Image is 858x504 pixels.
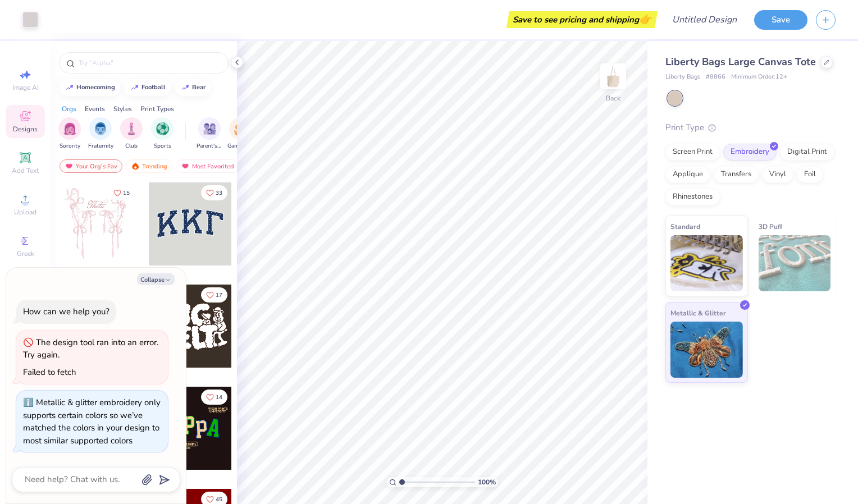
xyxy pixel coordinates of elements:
span: Designs [13,125,38,134]
div: Most Favorited [176,159,239,173]
input: Untitled Design [663,8,746,31]
button: filter button [227,117,253,150]
img: Sorority Image [63,122,76,135]
img: Metallic & Glitter [670,322,743,378]
div: Rhinestones [665,189,720,205]
span: Image AI [12,83,39,92]
span: Sorority [60,142,80,150]
button: filter button [120,117,143,150]
span: Minimum Order: 12 + [731,72,787,82]
div: Embroidery [723,144,777,161]
button: football [124,79,171,96]
button: Collapse [137,273,175,285]
button: Like [201,287,227,303]
img: Standard [670,235,743,291]
img: Fraternity Image [94,122,107,135]
div: football [142,84,166,90]
span: Add Text [12,166,39,175]
span: 33 [216,190,222,196]
div: The design tool ran into an error. Try again. [23,337,158,361]
div: Styles [113,104,132,114]
button: bear [175,79,211,96]
div: Screen Print [665,144,720,161]
span: 100 % [478,477,496,487]
span: Sports [154,142,171,150]
img: Back [602,65,624,88]
span: 15 [123,190,130,196]
div: Your Org's Fav [60,159,122,173]
span: Parent's Weekend [197,142,222,150]
div: How can we help you? [23,306,109,317]
img: Game Day Image [234,122,247,135]
span: Liberty Bags Large Canvas Tote [665,55,816,68]
span: Game Day [227,142,253,150]
img: trend_line.gif [181,84,190,91]
span: 45 [216,497,222,502]
button: Save [754,10,807,30]
div: Print Types [140,104,174,114]
div: filter for Club [120,117,143,150]
button: filter button [151,117,174,150]
span: # 8866 [706,72,725,82]
span: 14 [216,395,222,400]
button: Like [201,185,227,200]
img: 3D Puff [759,235,831,291]
div: Print Type [665,121,836,134]
span: Fraternity [88,142,113,150]
input: Try "Alpha" [77,57,221,68]
div: Transfers [714,166,759,183]
div: Digital Print [780,144,834,161]
span: 3D Puff [759,221,782,232]
button: Like [201,390,227,405]
div: Back [606,93,620,103]
button: homecoming [59,79,120,96]
span: Metallic & Glitter [670,307,726,319]
div: filter for Parent's Weekend [197,117,222,150]
img: trend_line.gif [130,84,139,91]
span: Standard [670,221,700,232]
div: filter for Fraternity [88,117,113,150]
button: filter button [197,117,222,150]
span: Liberty Bags [665,72,700,82]
div: Vinyl [762,166,793,183]
img: Sports Image [156,122,169,135]
div: filter for Sorority [58,117,81,150]
div: Save to see pricing and shipping [509,11,655,28]
img: most_fav.gif [181,162,190,170]
div: filter for Sports [151,117,174,150]
span: Upload [14,208,36,217]
img: trend_line.gif [65,84,74,91]
div: Metallic & glitter embroidery only supports certain colors so we’ve matched the colors in your de... [23,397,161,446]
div: Trending [126,159,172,173]
span: 17 [216,292,222,298]
div: Events [85,104,105,114]
div: homecoming [76,84,115,90]
button: filter button [58,117,81,150]
div: Orgs [62,104,76,114]
img: most_fav.gif [65,162,74,170]
span: 👉 [639,12,651,26]
button: Like [108,185,135,200]
div: Applique [665,166,710,183]
div: filter for Game Day [227,117,253,150]
div: Failed to fetch [23,366,76,378]
img: trending.gif [131,162,140,170]
img: Parent's Weekend Image [203,122,216,135]
div: bear [192,84,206,90]
span: Club [125,142,138,150]
div: Foil [797,166,823,183]
button: filter button [88,117,113,150]
span: Greek [17,249,34,258]
img: Club Image [125,122,138,135]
